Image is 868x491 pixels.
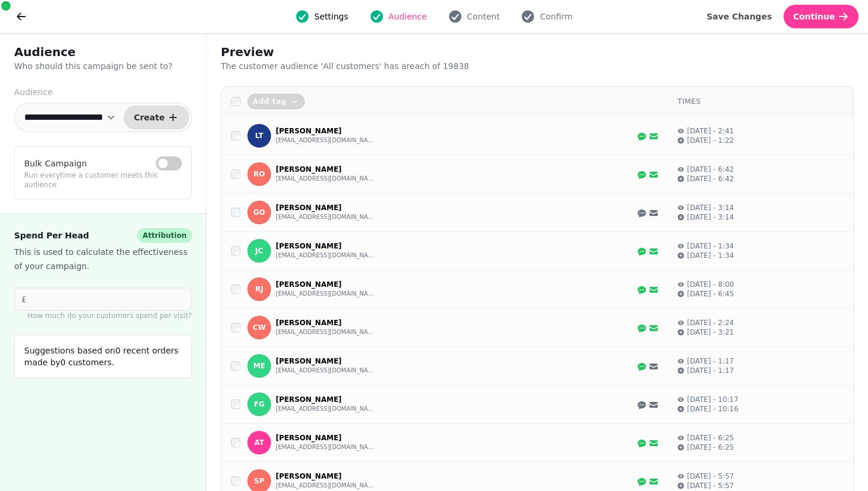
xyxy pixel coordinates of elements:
span: Confirm [540,11,572,22]
p: [DATE] - 1:22 [687,136,734,145]
p: [DATE] - 6:45 [687,289,734,299]
p: Run everytime a customer meets this audience [24,171,182,189]
span: Continue [793,12,835,21]
p: [DATE] - 6:25 [687,433,734,443]
span: Save Changes [707,12,772,21]
p: [DATE] - 6:25 [687,443,734,452]
p: [DATE] - 1:17 [687,366,734,375]
p: [DATE] - 1:34 [687,241,734,251]
span: RO [253,170,265,178]
span: AT [254,438,265,447]
button: [EMAIL_ADDRESS][DOMAIN_NAME] [276,174,376,184]
button: [EMAIL_ADDRESS][DOMAIN_NAME] [276,212,376,222]
p: [DATE] - 6:42 [687,165,734,174]
p: [PERSON_NAME] [276,472,376,481]
span: Spend Per Head [14,228,89,243]
p: [PERSON_NAME] [276,433,376,443]
p: [PERSON_NAME] [276,241,376,251]
button: Save Changes [697,5,782,28]
p: [DATE] - 3:21 [687,328,734,337]
button: [EMAIL_ADDRESS][DOMAIN_NAME] [276,328,376,337]
span: RJ [255,285,263,293]
span: Add tag [253,98,286,105]
p: [PERSON_NAME] [276,318,376,328]
span: FG [254,400,265,408]
span: Audience [389,11,427,22]
button: [EMAIL_ADDRESS][DOMAIN_NAME] [276,251,376,260]
span: SP [254,477,264,485]
p: The customer audience ' All customers ' has a reach of 19838 [221,60,523,72]
p: [DATE] - 2:41 [687,126,734,136]
button: Add tag [247,94,305,109]
button: [EMAIL_ADDRESS][DOMAIN_NAME] [276,136,376,145]
p: [DATE] - 1:34 [687,251,734,260]
p: [PERSON_NAME] [276,356,376,366]
p: [DATE] - 5:57 [687,472,734,481]
span: LT [255,132,263,140]
p: [DATE] - 6:42 [687,174,734,184]
p: [PERSON_NAME] [276,280,376,289]
p: [DATE] - 10:16 [687,404,738,414]
p: [PERSON_NAME] [276,203,376,212]
button: [EMAIL_ADDRESS][DOMAIN_NAME] [276,481,376,490]
p: [DATE] - 3:14 [687,203,734,212]
h2: Preview [221,44,448,60]
p: [DATE] - 5:57 [687,481,734,490]
p: How much do your customers spend per visit? [14,311,192,320]
button: [EMAIL_ADDRESS][DOMAIN_NAME] [276,289,376,299]
p: Suggestions based on 0 recent orders made by 0 customers. [24,345,182,368]
p: [DATE] - 10:17 [687,395,738,404]
span: GO [253,208,265,217]
p: [DATE] - 2:24 [687,318,734,328]
span: CW [253,323,266,332]
p: Who should this campaign be sent to? [14,60,192,72]
button: go back [9,5,33,28]
span: ME [253,362,265,370]
p: [PERSON_NAME] [276,395,376,404]
span: Content [467,11,500,22]
label: Audience [14,86,192,98]
div: Times [677,97,844,106]
p: [DATE] - 8:00 [687,280,734,289]
button: [EMAIL_ADDRESS][DOMAIN_NAME] [276,366,376,375]
p: [DATE] - 1:17 [687,356,734,366]
span: JC [255,247,263,255]
span: Settings [314,11,348,22]
p: [PERSON_NAME] [276,126,376,136]
span: Create [134,113,165,122]
p: This is used to calculate the effectiveness of your campaign. [14,245,192,273]
p: [DATE] - 3:14 [687,212,734,222]
p: [PERSON_NAME] [276,165,376,174]
button: Continue [784,5,859,28]
button: [EMAIL_ADDRESS][DOMAIN_NAME] [276,404,376,414]
button: Create [124,106,189,129]
button: [EMAIL_ADDRESS][DOMAIN_NAME] [276,443,376,452]
label: Bulk Campaign [24,156,87,171]
div: Attribution [137,228,192,243]
h2: Audience [14,44,192,60]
